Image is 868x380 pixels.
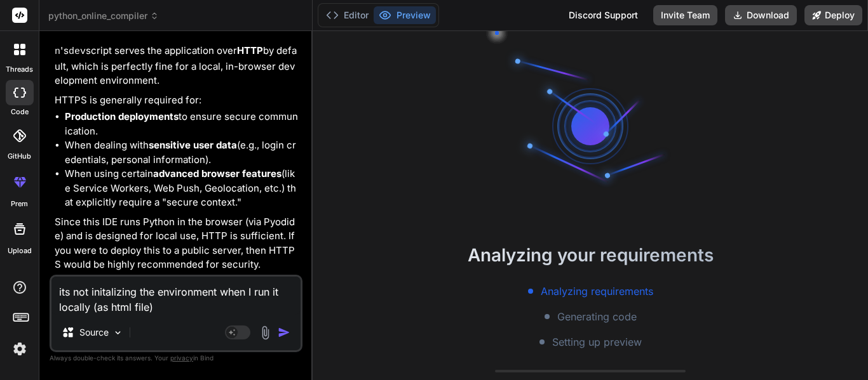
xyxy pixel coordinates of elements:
img: attachment [258,325,273,340]
span: Setting up preview [552,334,642,350]
strong: sensitive user data [149,139,237,151]
span: python_online_compiler [48,10,159,22]
span: privacy [170,354,193,362]
img: icon [278,326,290,339]
button: Deploy [804,5,862,25]
p: Always double-check its answers. Your in Bind [50,352,302,364]
img: settings [9,338,31,360]
button: Invite Team [653,5,717,25]
label: threads [6,64,33,75]
strong: advanced browser features [153,167,281,180]
label: Upload [8,246,32,256]
li: to ensure secure communication. [65,110,300,138]
textarea: its not initalizing the environment when I run it locally (as html file) [51,277,301,315]
button: Download [725,5,797,25]
span: Generating code [557,309,637,324]
li: When dealing with (e.g., login credentials, personal information). [65,138,300,167]
code: dev [69,46,86,57]
strong: Production deployments [65,110,179,122]
p: Source [79,326,109,339]
label: code [11,107,29,117]
p: HTTPS is generally required for: [55,93,300,108]
li: When using certain (like Service Workers, Web Push, Geolocation, etc.) that explicitly require a ... [65,167,300,210]
div: Discord Support [561,5,646,25]
p: The command used in the 's script serves the application over by default, which is perfectly fine... [55,29,300,88]
h2: Analyzing your requirements [313,242,868,268]
code: http-server [72,31,135,42]
span: Analyzing requirements [541,284,653,299]
img: Pick Models [112,327,123,338]
button: Preview [374,6,436,24]
p: Since this IDE runs Python in the browser (via Pyodide) and is designed for local use, HTTP is su... [55,215,300,272]
label: prem [11,199,28,209]
button: Editor [321,6,374,24]
strong: HTTP [237,44,263,56]
label: GitHub [8,151,31,162]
